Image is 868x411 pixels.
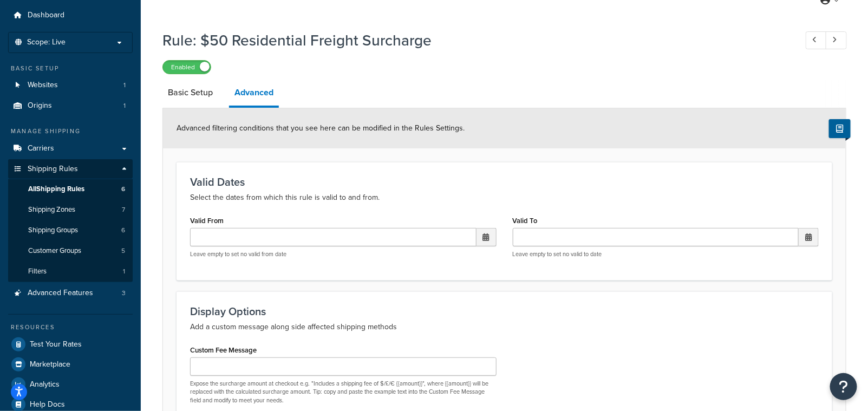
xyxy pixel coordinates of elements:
li: Filters [8,262,133,282]
li: Websites [8,75,133,95]
span: 1 [123,101,126,110]
span: All Shipping Rules [28,185,84,194]
label: Valid To [513,217,538,225]
h3: Valid Dates [190,176,819,188]
a: Advanced [229,80,279,108]
a: Shipping Groups6 [8,220,133,240]
a: Shipping Zones7 [8,200,133,220]
label: Custom Fee Message [190,346,257,354]
div: Resources [8,323,133,332]
p: Leave empty to set no valid from date [190,250,497,258]
p: Expose the surcharge amount at checkout e.g. "Includes a shipping fee of $/£/€ {{amount}}", where... [190,380,497,405]
h3: Display Options [190,305,819,317]
li: Advanced Features [8,283,133,303]
a: Marketplace [8,355,133,374]
a: Origins1 [8,96,133,116]
a: Shipping Rules [8,159,133,179]
span: 1 [123,81,126,90]
span: Shipping Zones [28,205,75,214]
span: Advanced filtering conditions that you see here can be modified in the Rules Settings. [177,122,465,134]
a: Analytics [8,375,133,394]
span: Carriers [28,144,54,153]
label: Valid From [190,217,224,225]
a: Previous Record [806,31,827,49]
h1: Rule: $50 Residential Freight Surcharge [162,30,786,51]
a: Carriers [8,139,133,159]
span: Marketplace [30,360,70,369]
a: AllShipping Rules6 [8,179,133,199]
span: Dashboard [28,11,64,20]
span: Origins [28,101,52,110]
a: Basic Setup [162,80,218,106]
a: Dashboard [8,5,133,25]
span: Test Your Rates [30,340,82,349]
span: Shipping Rules [28,165,78,174]
label: Enabled [163,61,211,74]
a: Test Your Rates [8,335,133,354]
p: Leave empty to set no valid to date [513,250,819,258]
a: Advanced Features3 [8,283,133,303]
a: Next Record [826,31,847,49]
span: Scope: Live [27,38,66,47]
p: Add a custom message along side affected shipping methods [190,321,819,334]
button: Open Resource Center [830,373,857,400]
span: Advanced Features [28,289,93,298]
span: 7 [122,205,125,214]
span: Shipping Groups [28,226,78,235]
button: Show Help Docs [829,119,851,138]
li: Shipping Groups [8,220,133,240]
span: Filters [28,267,47,276]
a: Filters1 [8,262,133,282]
span: 5 [121,246,125,256]
div: Manage Shipping [8,127,133,136]
a: Customer Groups5 [8,241,133,261]
li: Shipping Rules [8,159,133,283]
span: Analytics [30,380,60,389]
span: 1 [123,267,125,276]
span: 6 [121,185,125,194]
span: 3 [122,289,126,298]
li: Shipping Zones [8,200,133,220]
p: Select the dates from which this rule is valid to and from. [190,191,819,204]
a: Websites1 [8,75,133,95]
li: Customer Groups [8,241,133,261]
span: Websites [28,81,58,90]
span: 6 [121,226,125,235]
span: Help Docs [30,400,65,409]
li: Origins [8,96,133,116]
span: Customer Groups [28,246,81,256]
div: Basic Setup [8,64,133,73]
